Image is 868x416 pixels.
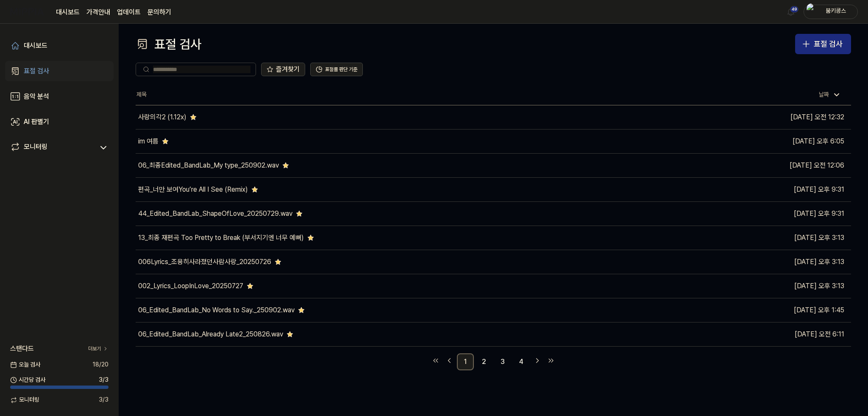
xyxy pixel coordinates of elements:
[815,88,844,102] div: 날짜
[790,6,798,13] div: 49
[5,36,114,56] a: 대시보드
[819,7,852,16] div: 붐키콩스
[672,250,851,274] td: [DATE] 오후 3:13
[814,38,843,50] div: 표절 검사
[807,3,817,20] img: profile
[672,226,851,250] td: [DATE] 오후 3:13
[138,209,292,219] div: 44_Edited_BandLab_ShapeOfLove_20250729.wav
[147,7,171,17] a: 문의하기
[672,274,851,298] td: [DATE] 오후 3:13
[24,41,47,51] div: 대시보드
[786,7,796,17] img: 알림
[672,322,851,346] td: [DATE] 오전 6:11
[545,355,557,366] a: Go to last page
[138,305,295,315] div: 06_Edited_BandLab_No Words to Say._250902.wav
[261,63,305,76] button: 즐겨찾기
[672,129,851,153] td: [DATE] 오후 6:05
[430,355,442,366] a: Go to first page
[138,136,159,146] div: im 여름
[672,201,851,226] td: [DATE] 오후 9:31
[10,142,95,154] a: 모니터링
[92,361,108,369] span: 18 / 20
[56,7,80,17] a: 대시보드
[138,112,186,122] div: 사랑의각2 (1.12x)
[672,105,851,129] td: [DATE] 오전 12:32
[138,185,248,195] div: 편곡_너만 보여You’re All I See (Remix)
[672,177,851,201] td: [DATE] 오후 9:31
[24,91,49,102] div: 음악 분석
[136,34,201,54] div: 표절 검사
[24,142,47,154] div: 모니터링
[672,153,851,177] td: [DATE] 오전 12:06
[531,355,543,366] a: Go to next page
[138,233,304,243] div: 13_최종 재편곡 Too Pretty to Break (부서지기엔 너무 예뻐)
[88,345,108,353] a: 더보기
[5,86,114,107] a: 음악 분석
[457,353,474,370] a: 1
[24,117,49,127] div: AI 판별기
[117,7,141,17] a: 업데이트
[5,112,114,132] a: AI 판별기
[86,7,110,17] button: 가격안내
[476,353,492,370] a: 2
[138,329,283,339] div: 06_Edited_BandLab_Already Late2_250826.wav
[10,376,45,384] span: 시간당 검사
[99,376,108,384] span: 3 / 3
[795,34,851,54] button: 표절 검사
[10,396,39,404] span: 모니터링
[443,355,455,366] a: Go to previous page
[494,353,511,370] a: 3
[784,5,798,19] button: 알림49
[138,257,271,267] div: 006Lyrics_조용히사라졌던사람사랑_20250726
[136,353,851,370] nav: pagination
[24,66,49,76] div: 표절 검사
[5,61,114,81] a: 표절 검사
[513,353,530,370] a: 4
[672,298,851,322] td: [DATE] 오후 1:45
[138,160,279,171] div: 06_최종Edited_BandLab_My type_250902.wav
[10,361,40,369] span: 오늘 검사
[99,396,108,404] span: 3 / 3
[136,85,672,105] th: 제목
[310,63,363,76] button: 표절률 판단 기준
[804,5,858,19] button: profile붐키콩스
[10,344,34,354] span: 스탠다드
[138,281,243,291] div: 002_Lyrics_LoopInLove_20250727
